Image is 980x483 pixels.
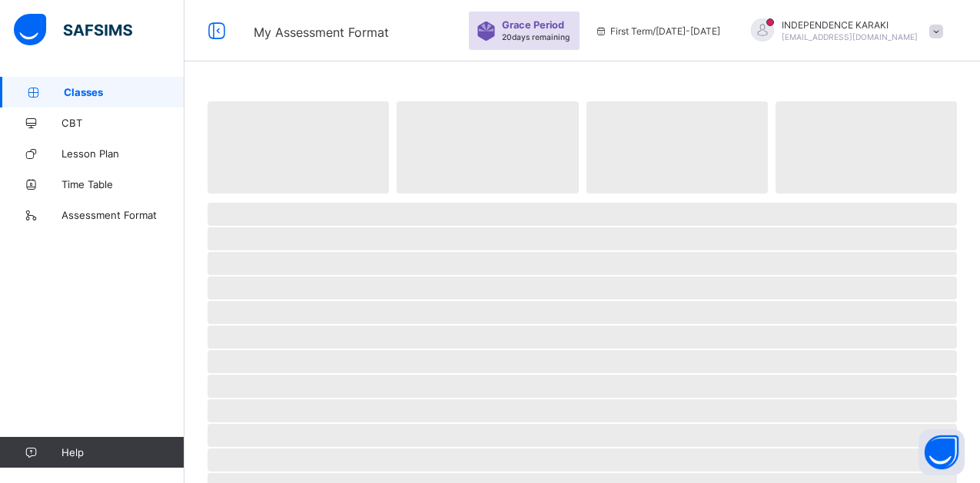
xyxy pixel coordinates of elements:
[776,101,957,194] span: ‌
[61,209,184,221] span: Assessment Format
[736,18,951,44] div: INDEPENDENCEKARAKI
[782,19,918,31] span: INDEPENDENCE KARAKI
[502,19,564,31] span: Grace Period
[14,14,132,46] img: safsims
[208,252,957,275] span: ‌
[61,446,184,458] span: Help
[208,375,957,398] span: ‌
[208,448,957,471] span: ‌
[208,101,389,194] span: ‌
[477,22,496,41] img: sticker-purple.71386a28dfed39d6af7621340158ba97.svg
[208,424,957,447] span: ‌
[208,276,957,299] span: ‌
[782,32,918,41] span: [EMAIL_ADDRESS][DOMAIN_NAME]
[208,203,957,226] span: ‌
[919,429,965,475] button: Open asap
[64,86,184,98] span: Classes
[208,301,957,324] span: ‌
[254,25,389,40] span: My Assessment Format
[208,399,957,422] span: ‌
[208,326,957,349] span: ‌
[502,32,570,41] span: 20 days remaining
[595,25,720,37] span: session/term information
[208,350,957,373] span: ‌
[61,147,184,160] span: Lesson Plan
[208,227,957,250] span: ‌
[61,178,184,190] span: Time Table
[586,101,768,194] span: ‌
[61,117,184,129] span: CBT
[397,101,578,194] span: ‌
